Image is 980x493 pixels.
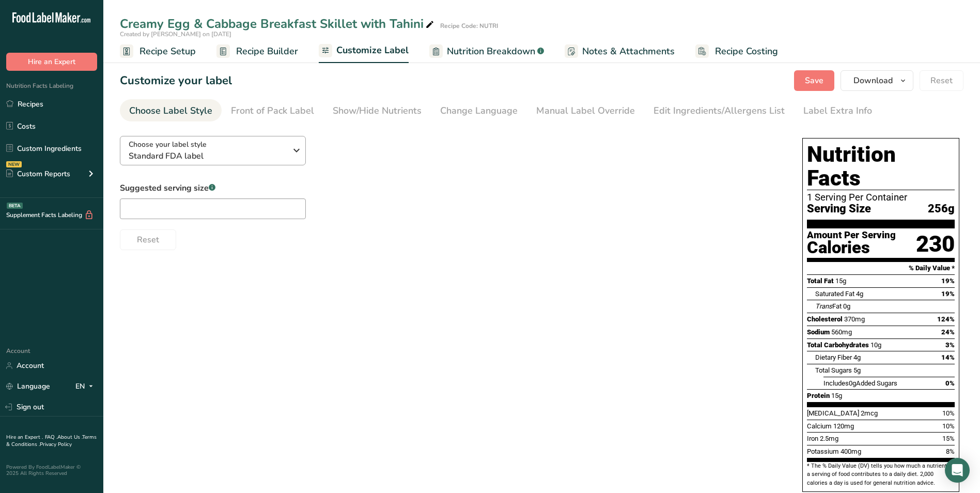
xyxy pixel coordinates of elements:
span: Iron [807,435,818,442]
span: 15g [835,277,846,285]
span: Download [853,74,893,87]
span: Cholesterol [807,315,843,323]
span: Nutrition Breakdown [447,44,535,58]
span: 19% [941,277,955,285]
span: 4g [853,353,861,361]
span: 2.5mg [820,435,838,442]
div: Recipe Code: NUTRI [440,21,498,30]
button: Reset [120,229,176,250]
span: Recipe Builder [236,44,298,58]
span: 8% [946,448,955,455]
span: 256g [928,203,955,215]
span: 15g [831,392,842,399]
span: Recipe Costing [715,44,778,58]
span: Sodium [807,328,830,336]
div: Calories [807,240,896,255]
button: Download [841,70,913,91]
button: Save [794,70,834,91]
div: Label Extra Info [803,104,872,118]
a: Recipe Setup [120,40,196,63]
span: 5g [853,366,861,374]
span: 560mg [831,328,852,336]
a: Language [6,377,50,395]
a: Recipe Costing [695,40,778,63]
span: 19% [941,290,955,298]
h1: Nutrition Facts [807,143,955,190]
span: Saturated Fat [815,290,854,298]
span: Reset [930,74,953,87]
span: 2mcg [861,409,878,417]
h1: Customize your label [120,72,232,89]
div: NEW [6,161,22,167]
span: Potassium [807,448,839,455]
span: 3% [945,341,955,349]
span: Created by [PERSON_NAME] on [DATE] [120,30,231,38]
span: 0% [945,379,955,387]
a: Terms & Conditions . [6,434,97,448]
div: 230 [916,230,955,258]
a: Customize Label [319,39,409,64]
i: Trans [815,302,832,310]
span: Total Carbohydrates [807,341,869,349]
span: Serving Size [807,203,871,215]
span: 4g [856,290,863,298]
span: Total Sugars [815,366,852,374]
span: Choose your label style [129,139,207,150]
span: 124% [937,315,955,323]
span: Protein [807,392,830,399]
div: Custom Reports [6,168,70,179]
span: Fat [815,302,842,310]
span: Total Fat [807,277,834,285]
a: Recipe Builder [216,40,298,63]
span: 10% [942,422,955,430]
div: Show/Hide Nutrients [333,104,422,118]
span: Save [805,74,823,87]
span: Notes & Attachments [582,44,675,58]
span: Standard FDA label [129,150,286,162]
span: Includes Added Sugars [823,379,897,387]
div: BETA [7,203,23,209]
span: 10g [870,341,881,349]
span: Dietary Fiber [815,353,852,361]
span: 370mg [844,315,865,323]
a: Nutrition Breakdown [429,40,544,63]
a: FAQ . [45,434,57,441]
div: 1 Serving Per Container [807,192,955,203]
div: Amount Per Serving [807,230,896,240]
button: Hire an Expert [6,53,97,71]
span: 0g [849,379,856,387]
span: 400mg [841,448,861,455]
a: Notes & Attachments [565,40,675,63]
span: [MEDICAL_DATA] [807,409,859,417]
button: Choose your label style Standard FDA label [120,136,306,165]
label: Suggested serving size [120,182,306,194]
a: Hire an Expert . [6,434,43,441]
span: Calcium [807,422,832,430]
div: Manual Label Override [536,104,635,118]
div: EN [75,380,97,393]
div: Change Language [440,104,518,118]
span: 14% [941,353,955,361]
span: Reset [137,234,159,246]
a: Privacy Policy [40,441,72,448]
span: Customize Label [336,43,409,57]
div: Choose Label Style [129,104,212,118]
span: 10% [942,409,955,417]
section: * The % Daily Value (DV) tells you how much a nutrient in a serving of food contributes to a dail... [807,462,955,487]
div: Creamy Egg & Cabbage Breakfast Skillet with Tahini [120,14,436,33]
div: Powered By FoodLabelMaker © 2025 All Rights Reserved [6,464,97,476]
span: 120mg [833,422,854,430]
button: Reset [920,70,963,91]
span: 15% [942,435,955,442]
span: Recipe Setup [139,44,196,58]
span: 24% [941,328,955,336]
div: Front of Pack Label [231,104,314,118]
section: % Daily Value * [807,262,955,274]
span: 0g [843,302,850,310]
div: Edit Ingredients/Allergens List [654,104,785,118]
a: About Us . [57,434,82,441]
div: Open Intercom Messenger [945,458,970,483]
